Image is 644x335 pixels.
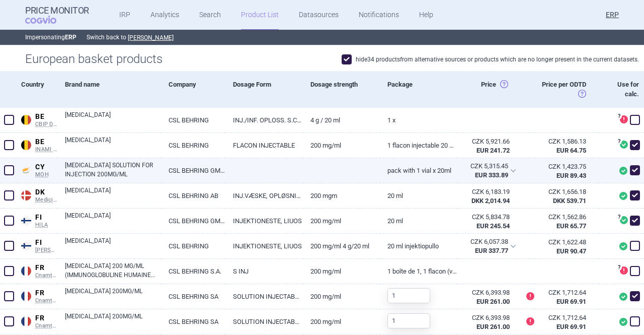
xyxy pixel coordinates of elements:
div: CZK 5,315.45EUR 333.89 [457,158,523,183]
a: [MEDICAL_DATA] 200MG/ML [65,312,161,330]
a: CZK 1,712.64EUR 69.91 [534,284,599,310]
span: [PERSON_NAME] [35,247,57,254]
a: BEBECBIP DCI [18,110,57,128]
span: ? [616,113,622,119]
a: CYCYMOH [18,161,57,178]
span: CY [35,163,57,172]
a: [MEDICAL_DATA] [65,136,161,154]
img: Finland [21,216,31,226]
strong: EUR 65.77 [556,222,586,230]
div: CZK 1,656.18 [542,187,586,196]
span: ? [616,214,622,220]
a: CSL BEHRING AB [161,183,225,208]
div: CZK 6,393.98 [465,313,510,322]
img: Denmark [21,190,31,200]
a: 200 mg/ml [303,284,380,309]
div: Price [457,71,535,107]
div: CZK 6,057.38EUR 337.77 [457,234,523,259]
span: FR [35,263,57,273]
a: 4 g / 20 ml [303,108,380,132]
a: CSL BEHRING SA [161,309,225,334]
a: S INJ [225,259,303,284]
a: CZK 1,586.13EUR 64.75 [534,133,599,159]
a: 200 mg/ml [303,133,380,158]
div: Dosage Form [225,71,303,107]
strong: EUR 261.00 [476,298,510,305]
span: Medicinpriser [35,196,57,204]
a: 200 mg/ml 4 g/20 ml [303,234,380,258]
a: DKDKMedicinpriser [18,186,57,204]
a: CSL BEHRING SA [161,284,225,309]
div: Dosage strength [303,71,380,107]
a: [MEDICAL_DATA] SOLUTION FOR INJECTION 200MG/ML [65,161,161,179]
a: CZK 1,622.48EUR 90.47 [534,234,599,260]
a: 200 mg/ml [303,309,380,334]
span: FI [35,213,57,222]
div: Brand name [57,71,161,107]
a: FRFRCnamts UCD [18,287,57,304]
a: INJEKTIONESTE, LIUOS [225,234,303,258]
div: Package [380,71,457,107]
span: BE [35,138,57,147]
strong: EUR 69.91 [556,298,586,305]
img: France [21,291,31,301]
div: Company [161,71,225,107]
strong: EUR 333.89 [475,171,508,179]
abbr: SP-CAU-010 Kypr [464,162,509,180]
div: Use for calc. [599,71,644,107]
a: [MEDICAL_DATA] [65,110,161,128]
span: DK [35,188,57,197]
a: CSL BEHRING GMBH [161,209,225,233]
a: 20 ml [380,209,457,233]
strong: EUR 337.77 [475,247,508,254]
a: 1 BOÎTE DE 1, 1 FLACON (VERRE) DE 20 ML, SOLUTION INJECTABLE SOUS-CUTANÉE [380,259,457,284]
span: FR [35,314,57,323]
div: CZK 1,423.75 [542,162,586,171]
img: France [21,316,31,326]
strong: ERP [65,34,76,41]
img: Finland [21,241,31,251]
img: France [21,266,31,276]
div: CZK 1,562.86 [542,213,586,222]
div: CZK 1,622.48 [542,238,586,247]
a: CSL BEHRING S.A. [161,259,225,284]
abbr: SP-CAU-010 Dánsko [465,187,510,206]
strong: EUR 245.54 [476,222,510,230]
div: Country [18,71,57,107]
strong: DKK 2,014.94 [471,197,510,205]
a: CSL BEHRING [161,133,225,158]
a: SOLUTION INJECTABLE SOUS-CUTANÉE EN FLACON DE 20 ML [225,309,303,334]
a: 1 x [380,108,457,132]
span: ? [616,264,622,271]
a: FIFIHILA [18,211,57,229]
a: [MEDICAL_DATA] [65,186,161,204]
div: CZK 5,315.45 [464,162,509,171]
strong: EUR 64.75 [556,147,586,154]
strong: Price Monitor [25,6,89,16]
a: FRFRCnamts CIP [18,261,57,279]
span: ? [616,139,622,145]
span: COGVIO [25,16,70,24]
a: 20 ml [380,183,457,208]
img: Cyprus [21,165,31,175]
a: CZK 1,656.18DKK 539.71 [534,183,599,210]
div: CZK 6,183.19 [465,187,510,196]
abbr: SP-CAU-010 Francie [465,288,510,306]
a: [MEDICAL_DATA] [65,236,161,254]
div: CZK 5,921.66 [465,137,510,146]
div: CZK 6,057.38 [464,237,509,246]
a: PACK WITH 1 VIAL X 20ML [380,158,457,183]
a: [MEDICAL_DATA] 200MG/ML [65,287,161,305]
a: Price MonitorCOGVIO [25,6,89,25]
abbr: SP-CAU-010 Francie [465,313,510,331]
span: BE [35,112,57,121]
a: CZK 1,562.86EUR 65.77 [534,209,599,235]
span: HILA [35,222,57,229]
button: [PERSON_NAME] [128,34,174,42]
strong: DKK 539.71 [553,197,586,205]
div: CZK 1,586.13 [542,137,586,146]
abbr: SP-CAU-010 Finsko Kela LP vydané na recept a PZLÚ [464,237,509,255]
a: FRFRCnamts UCD [18,312,57,329]
strong: EUR 89.43 [556,172,586,179]
a: CSL BEHRING [161,108,225,132]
